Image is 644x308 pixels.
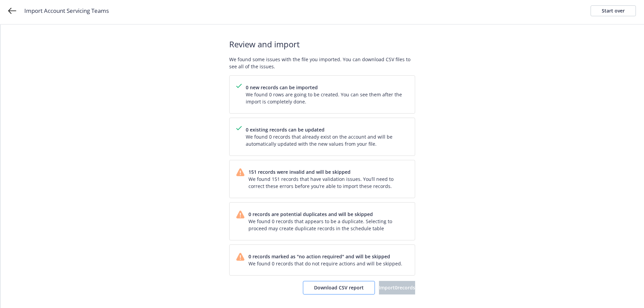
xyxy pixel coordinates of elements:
span: Review and import [229,38,415,50]
span: We found 0 rows are going to be created. You can see them after the import is completely done. [246,91,408,105]
span: We found 151 records that have validation issues. You’ll need to correct these errors before you’... [248,175,408,190]
button: Import0records [379,281,415,294]
span: We found 0 records that do not require actions and will be skipped. [248,260,402,267]
span: 0 new records can be imported [246,84,408,91]
span: Download CSV report [314,284,364,291]
button: Download CSV report [303,281,375,294]
span: 0 records are potential duplicates and will be skipped [248,211,408,218]
span: 0 records marked as "no action required" and will be skipped [248,253,402,260]
span: 0 existing records can be updated [246,126,408,133]
span: We found 0 records that already exist on the account and will be automatically updated with the n... [246,133,408,147]
span: 151 records were invalid and will be skipped [248,168,408,175]
a: Start over [591,5,636,16]
span: Import 0 records [379,284,415,291]
span: Import Account Servicing Teams [24,6,109,15]
div: Start over [602,6,625,16]
span: We found 0 records that appears to be a duplicate. Selecting to proceed may create duplicate reco... [248,218,408,232]
span: We found some issues with the file you imported. You can download CSV files to see all of the iss... [229,56,415,70]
